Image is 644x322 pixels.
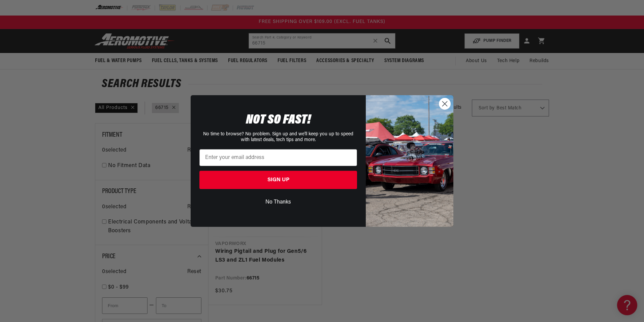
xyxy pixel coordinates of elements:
[203,132,353,142] span: No time to browse? No problem. Sign up and we'll keep you up to speed with latest deals, tech tip...
[199,171,357,189] button: SIGN UP
[199,196,357,209] button: No Thanks
[199,149,357,166] input: Enter your email address
[366,95,453,227] img: 85cdd541-2605-488b-b08c-a5ee7b438a35.jpeg
[246,113,311,127] span: NOT SO FAST!
[439,98,451,110] button: Close dialog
